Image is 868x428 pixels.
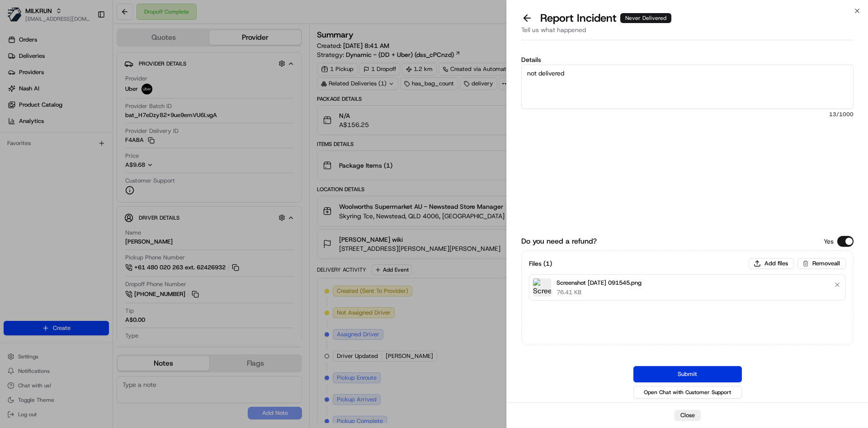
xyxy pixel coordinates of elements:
[797,258,846,269] button: Removeall
[557,288,642,296] p: 76.41 KB
[533,278,551,296] img: Screenshot 2025-08-17 091545.png
[620,13,671,23] div: Never Delivered
[521,236,597,247] label: Do you need a refund?
[824,237,834,246] p: Yes
[749,258,794,269] button: Add files
[633,366,742,382] button: Submit
[633,386,742,399] button: Open Chat with Customer Support
[557,278,642,287] p: Screenshot [DATE] 091545.png
[521,111,854,118] span: 13 /1000
[521,56,854,63] label: Details
[675,410,701,421] button: Close
[529,259,552,268] h3: Files ( 1 )
[521,25,854,40] div: Tell us what happened
[521,65,854,109] textarea: not delivered
[540,11,671,25] p: Report Incident
[831,278,844,291] button: Remove file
